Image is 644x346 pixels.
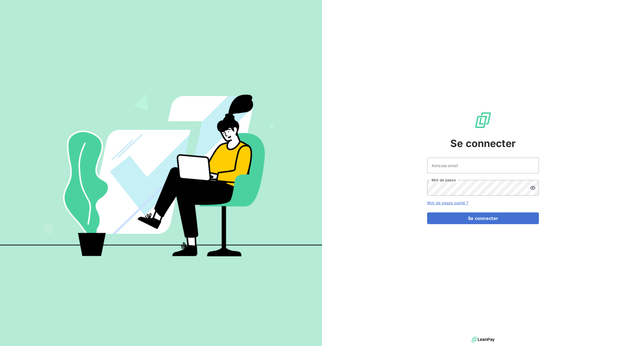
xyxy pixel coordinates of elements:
[427,158,539,173] input: placeholder
[427,200,468,205] a: Mot de passe oublié ?
[474,111,492,129] img: Logo LeanPay
[450,136,516,151] span: Se connecter
[427,212,539,224] button: Se connecter
[472,335,494,344] img: logo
